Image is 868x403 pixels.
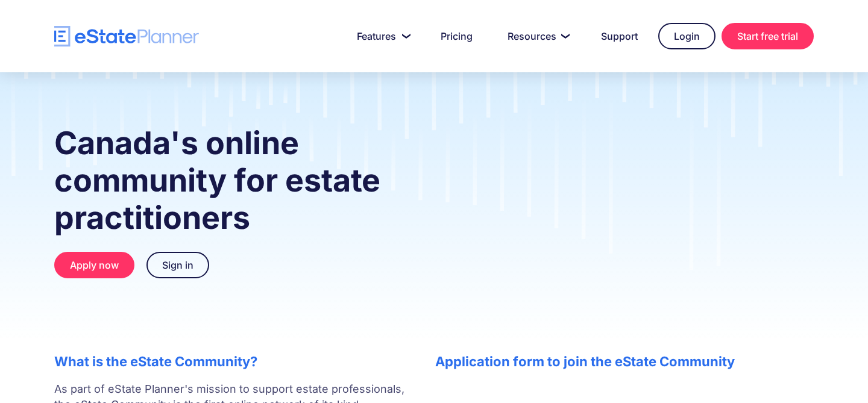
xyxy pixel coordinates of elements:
[658,23,715,49] a: Login
[54,252,134,278] a: Apply now
[722,23,814,49] a: Start free trial
[146,252,209,278] a: Sign in
[342,24,420,48] a: Features
[587,24,652,48] a: Support
[54,124,380,237] strong: Canada's online community for estate practitioners
[54,26,199,47] a: home
[426,24,487,48] a: Pricing
[54,354,411,369] h2: What is the eState Community?
[435,354,814,369] h2: Application form to join the eState Community
[493,24,580,48] a: Resources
